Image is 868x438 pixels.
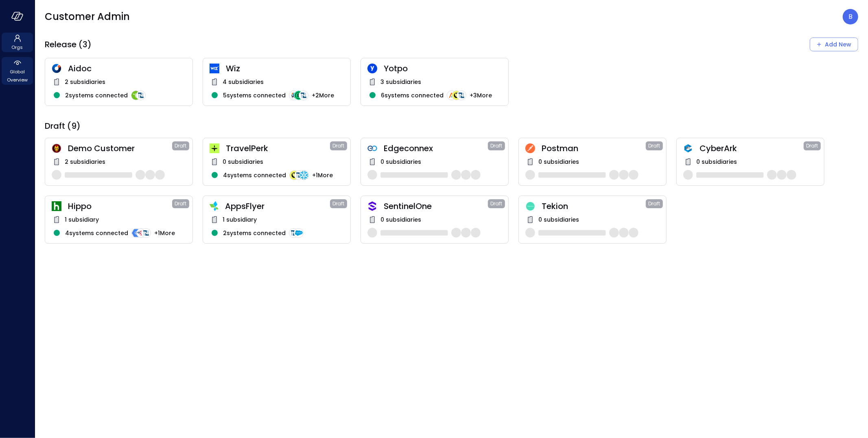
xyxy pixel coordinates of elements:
span: 5 systems connected [223,91,286,100]
span: Draft [649,200,660,208]
img: scnakozdowacoarmaydw [52,143,61,153]
img: rosehlgmm5jjurozkspi [367,64,377,73]
span: Draft [175,142,187,150]
span: 0 subsidiaries [223,157,263,166]
span: Draft [649,142,660,150]
span: 0 subsidiaries [380,215,421,224]
span: CyberArk [700,143,804,154]
img: integration-logo [294,170,304,180]
div: Orgs [2,33,33,52]
span: Release (3) [45,39,92,50]
img: integration-logo [299,90,308,100]
span: Aidoc [68,63,186,74]
span: Draft [807,142,818,150]
span: 0 subsidiaries [696,157,737,166]
img: integration-logo [131,90,141,100]
span: Draft [491,142,503,150]
span: Orgs [12,43,23,51]
span: 4 systems connected [65,229,128,238]
button: Add New [810,37,858,51]
img: dweq851rzgflucm4u1c8 [525,202,535,211]
span: AppsFlyer [225,201,330,211]
span: 1 subsidiary [223,215,257,224]
img: integration-logo [452,90,461,100]
span: + 1 More [312,171,333,180]
img: integration-logo [294,90,304,100]
img: integration-logo [136,90,146,100]
img: integration-logo [289,90,299,100]
img: integration-logo [136,228,146,238]
div: Add New Organization [810,37,858,51]
img: integration-logo [299,170,309,180]
span: Draft [333,200,345,208]
img: cfcvbyzhwvtbhao628kj [210,64,219,73]
img: a5he5ildahzqx8n3jb8t [683,143,693,153]
div: Add New [825,40,851,50]
img: integration-logo [447,90,457,100]
span: Hippo [68,201,172,211]
span: 2 systems connected [223,229,286,238]
img: integration-logo [289,170,299,180]
img: hddnet8eoxqedtuhlo6i [52,64,61,73]
img: integration-logo [289,228,299,238]
img: oujisyhxiqy1h0xilnqx [367,201,377,211]
span: Yotpo [384,63,502,74]
span: Draft [175,200,187,208]
span: 0 subsidiaries [538,215,579,224]
span: Tekion [542,201,646,211]
span: 1 subsidiary [65,215,99,224]
img: integration-logo [457,90,466,100]
span: + 3 More [470,91,492,100]
span: Postman [542,143,646,154]
span: 0 subsidiaries [538,157,579,166]
span: 6 systems connected [381,91,444,100]
img: zbmm8o9awxf8yv3ehdzf [210,201,219,211]
span: 0 subsidiaries [380,157,421,166]
p: B [848,12,853,22]
span: Draft (9) [45,121,81,131]
span: 4 systems connected [223,171,286,180]
div: Global Overview [2,57,33,85]
span: Draft [491,200,503,208]
img: gkfkl11jtdpupy4uruhy [367,143,377,153]
span: Edgeconnex [384,143,488,154]
span: Wiz [226,63,344,74]
span: + 1 More [154,229,175,238]
img: integration-logo [141,228,151,238]
img: t2hojgg0dluj8wcjhofe [525,143,535,153]
span: Global Overview [5,68,30,84]
img: integration-logo [294,228,304,238]
span: 2 systems connected [65,91,128,100]
span: 2 subsidiaries [65,77,105,86]
img: ynjrjpaiymlkbkxtflmu [52,201,61,211]
span: 2 subsidiaries [65,157,105,166]
span: Draft [333,142,345,150]
img: integration-logo [131,228,141,238]
span: TravelPerk [226,143,330,154]
span: Demo Customer [68,143,172,154]
span: Customer Admin [45,10,130,23]
div: Boaz [843,9,858,24]
span: SentinelOne [384,201,488,211]
span: 4 subsidiaries [223,77,264,86]
span: + 2 More [312,91,334,100]
img: euz2wel6fvrjeyhjwgr9 [210,143,219,153]
span: 3 subsidiaries [380,77,421,86]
